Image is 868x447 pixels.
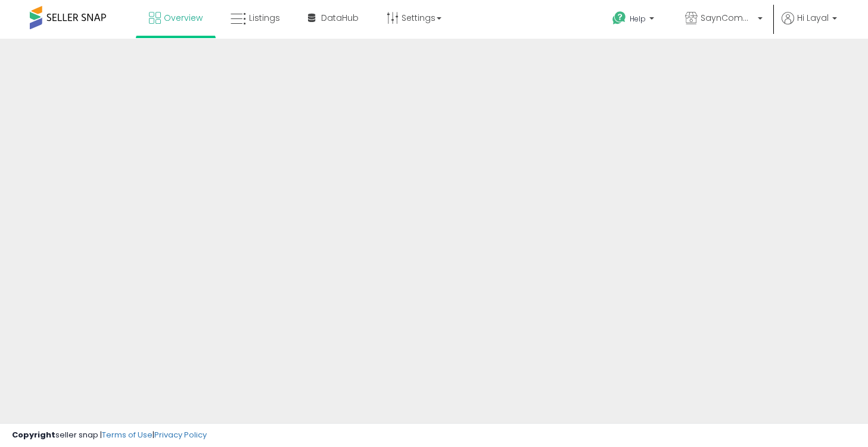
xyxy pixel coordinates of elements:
span: SaynCommerce [701,12,754,24]
a: Terms of Use [102,429,153,440]
span: Overview [164,12,203,24]
div: seller snap | | [12,430,207,441]
i: Get Help [612,11,627,26]
a: Privacy Policy [154,429,207,440]
span: Listings [249,12,280,24]
span: Help [630,14,646,24]
a: Help [603,2,666,39]
strong: Copyright [12,429,55,440]
span: DataHub [321,12,359,24]
a: Hi Layal [782,12,837,39]
span: Hi Layal [797,12,829,24]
